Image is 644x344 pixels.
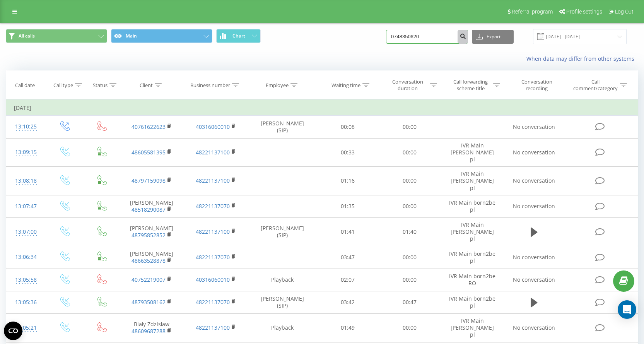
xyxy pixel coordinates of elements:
td: 00:33 [317,138,379,167]
td: 03:47 [317,246,379,269]
a: 48795852852 [132,231,166,239]
a: 48518290087 [132,206,166,213]
td: [PERSON_NAME] [120,246,184,269]
td: 00:00 [379,195,441,217]
span: No conversation [513,253,555,261]
a: 48663528878 [132,257,166,264]
a: 48221137100 [196,324,230,331]
div: Business number [190,82,230,89]
div: Call forwarding scheme title [450,79,491,92]
td: IVR Main [PERSON_NAME] pl [440,138,504,167]
div: 13:09:15 [14,145,38,160]
button: All calls [6,29,107,43]
td: 01:35 [317,195,379,217]
div: Conversation recording [512,79,562,92]
div: 13:05:36 [14,295,38,310]
div: Conversation duration [387,79,428,92]
button: Chart [216,29,261,43]
div: Employee [266,82,289,89]
a: 40316060010 [196,276,230,283]
td: [DATE] [6,100,638,116]
div: Client [140,82,153,89]
td: [PERSON_NAME] (SIP) [248,291,317,313]
span: No conversation [513,149,555,156]
a: 48605581395 [132,149,166,156]
span: No conversation [513,202,555,210]
td: 00:00 [379,138,441,167]
a: 48609687288 [132,327,166,335]
td: 00:00 [379,314,441,342]
a: 48221137070 [196,298,230,306]
td: [PERSON_NAME] [120,195,184,217]
td: 00:00 [379,167,441,195]
div: 13:05:21 [14,320,38,335]
td: [PERSON_NAME] (SIP) [248,116,317,138]
div: Waiting time [331,82,360,89]
div: Status [93,82,108,89]
div: Open Intercom Messenger [618,300,636,319]
span: Profile settings [566,9,602,15]
span: All calls [19,33,35,39]
a: 48793508162 [132,298,166,306]
td: 01:40 [379,217,441,246]
a: 48221137100 [196,228,230,235]
span: Log Out [615,9,634,15]
a: 40752219007 [132,276,166,283]
td: 01:49 [317,314,379,342]
td: IVR Main [PERSON_NAME] pl [440,314,504,342]
td: Playback [248,269,317,291]
div: 13:07:47 [14,199,38,214]
td: Biały Zdzisław [120,314,184,342]
button: Export [472,30,514,44]
td: 02:07 [317,269,379,291]
span: No conversation [513,276,555,283]
div: Call type [53,82,73,89]
span: No conversation [513,123,555,130]
a: 48221137070 [196,253,230,261]
td: [PERSON_NAME] (SIP) [248,217,317,246]
a: 48221137070 [196,202,230,210]
div: 13:05:58 [14,272,38,288]
td: IVR Main born2be pl [440,246,504,269]
td: 00:00 [379,116,441,138]
input: Search by number [386,30,468,44]
a: 48221137100 [196,149,230,156]
span: Referral program [512,9,553,15]
a: 40316060010 [196,123,230,130]
td: [PERSON_NAME] [120,217,184,246]
span: No conversation [513,177,555,184]
a: When data may differ from other systems [526,55,638,62]
td: 00:08 [317,116,379,138]
td: IVR Main born2be pl [440,291,504,313]
td: IVR Main born2be pl [440,195,504,217]
td: 00:00 [379,269,441,291]
td: 01:41 [317,217,379,246]
a: 48797159098 [132,177,166,184]
td: 01:16 [317,167,379,195]
td: 00:00 [379,246,441,269]
button: Main [111,29,212,43]
td: IVR Main born2be RO [440,269,504,291]
div: Call comment/category [573,79,618,92]
td: 03:42 [317,291,379,313]
div: Call date [15,82,35,89]
div: 13:08:18 [14,173,38,188]
div: 13:07:00 [14,224,38,240]
span: No conversation [513,324,555,331]
td: IVR Main [PERSON_NAME] pl [440,217,504,246]
button: Open CMP widget [4,322,22,340]
a: 48221137100 [196,177,230,184]
td: 00:47 [379,291,441,313]
div: 13:06:34 [14,250,38,265]
a: 40761622623 [132,123,166,130]
td: IVR Main [PERSON_NAME] pl [440,167,504,195]
span: Chart [232,33,245,39]
div: 13:10:25 [14,119,38,134]
td: Playback [248,314,317,342]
